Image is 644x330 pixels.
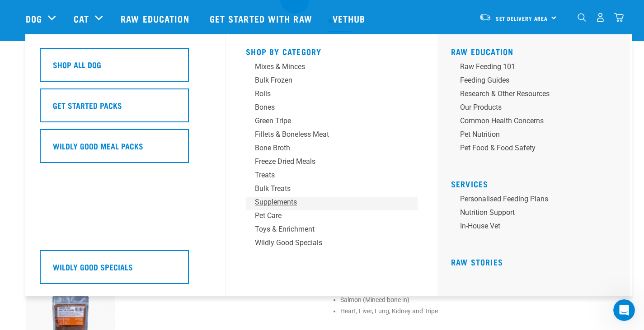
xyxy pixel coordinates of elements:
div: Wildly Good Specials [255,237,396,248]
img: van-moving.png [479,13,491,21]
div: Raw Feeding 101 [460,61,601,72]
a: Wildly Good Specials [246,237,418,251]
h5: Get Started Packs [53,99,122,111]
a: Vethub [324,0,377,37]
a: Wildly Good Specials [40,250,212,291]
div: Bulk Treats [255,183,396,194]
div: Toys & Enrichment [255,224,396,235]
div: Common Health Concerns [460,116,601,126]
div: Bones [255,102,396,113]
a: Toys & Enrichment [246,224,418,237]
a: Common Health Concerns [451,116,623,129]
a: Personalised Feeding Plans [451,194,623,207]
div: Green Tripe [255,116,396,126]
a: Shop All Dog [40,48,212,88]
div: Fillets & Boneless Meat [255,129,396,140]
h5: Wildly Good Specials [53,261,133,273]
a: Feeding Guides [451,75,623,88]
div: Research & Other Resources [460,88,601,99]
span: Set Delivery Area [496,17,548,20]
a: Treats [246,170,418,183]
a: Green Tripe [246,116,418,129]
iframe: Intercom live chat [613,299,635,321]
a: Our Products [451,102,623,116]
div: Bone Broth [255,143,396,153]
h5: Wildly Good Meal Packs [53,140,143,152]
a: Wildly Good Meal Packs [40,129,212,170]
a: Raw Education [112,0,200,37]
a: Raw Stories [451,260,503,264]
a: Get started with Raw [201,0,324,37]
a: Dog [26,12,42,25]
h5: Services [451,179,623,186]
div: Pet Nutrition [460,129,601,140]
a: Get Started Packs [40,88,212,129]
a: Mixes & Minces [246,61,418,75]
img: home-icon@2x.png [614,13,624,22]
a: Pet Care [246,210,418,224]
li: Salmon (Minced bone in) [340,295,619,305]
a: Research & Other Resources [451,88,623,102]
a: In-house vet [451,221,623,234]
div: Rolls [255,88,396,99]
a: Bulk Treats [246,183,418,197]
a: Pet Food & Food Safety [451,143,623,156]
a: Pet Nutrition [451,129,623,143]
img: home-icon-1@2x.png [578,13,586,22]
div: Our Products [460,102,601,113]
img: user.png [596,13,605,22]
div: Pet Food & Food Safety [460,143,601,153]
a: Bone Broth [246,143,418,156]
a: Supplements [246,197,418,210]
div: Bulk Frozen [255,75,396,86]
a: Cat [74,12,89,25]
li: Heart, Liver, Lung, Kidney and Tripe [340,307,619,316]
a: Raw Education [451,49,514,54]
h5: Shop By Category [246,47,418,54]
a: Raw Feeding 101 [451,61,623,75]
div: Feeding Guides [460,75,601,86]
a: Freeze Dried Meals [246,156,418,170]
a: Fillets & Boneless Meat [246,129,418,143]
a: Bones [246,102,418,116]
h5: Shop All Dog [53,59,101,70]
div: Supplements [255,197,396,208]
div: Pet Care [255,210,396,221]
a: Nutrition Support [451,207,623,221]
div: Mixes & Minces [255,61,396,72]
a: Rolls [246,88,418,102]
div: Treats [255,170,396,181]
div: Freeze Dried Meals [255,156,396,167]
a: Bulk Frozen [246,75,418,88]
